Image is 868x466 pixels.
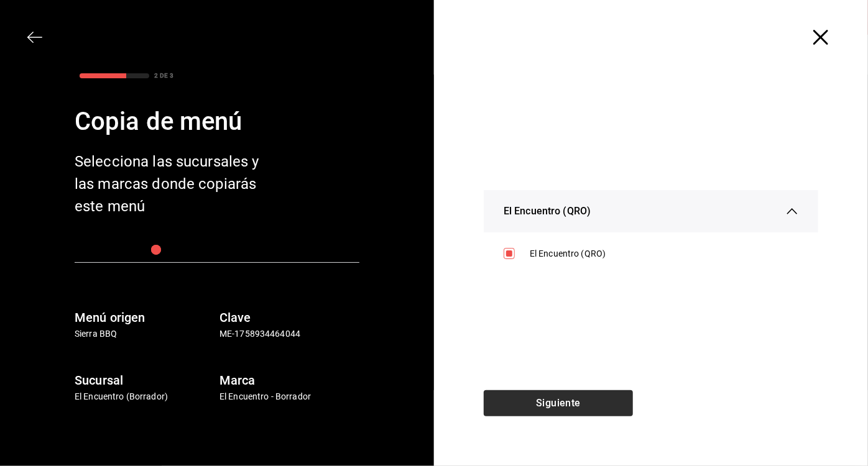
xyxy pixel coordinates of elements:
[504,204,591,219] span: El Encuentro (QRO)
[75,327,215,340] p: Sierra BBQ
[75,150,274,217] div: Selecciona las sucursales y las marcas donde copiarás este menú
[154,71,173,80] div: 2 DE 3
[219,390,359,403] p: El Encuentro - Borrador
[484,390,633,416] button: Siguiente
[75,370,215,390] h6: Sucursal
[75,308,215,327] h6: Menú origen
[219,370,359,390] h6: Marca
[75,390,215,403] p: El Encuentro (Borrador)
[219,327,359,340] p: ME-1758934464044
[75,103,359,140] div: Copia de menú
[219,308,359,327] h6: Clave
[530,247,798,260] div: El Encuentro (QRO)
